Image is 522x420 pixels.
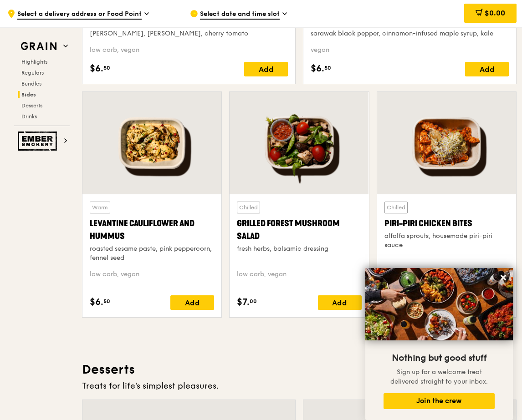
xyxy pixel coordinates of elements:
div: low carb, vegan [237,270,361,288]
span: 50 [103,64,110,71]
span: 00 [250,298,257,305]
div: alfalfa sprouts, housemade piri-piri sauce [384,232,509,250]
div: Warm [90,202,110,213]
span: Sides [21,91,36,98]
span: Regulars [21,70,44,76]
h3: Desserts [82,361,517,378]
div: Add [318,295,362,310]
div: Add [244,62,288,76]
div: low carb, vegan [90,270,214,288]
span: Select a delivery address or Food Point [17,10,142,20]
span: $6. [90,62,103,76]
img: Grain web logo [18,38,60,55]
span: $7. [237,295,250,309]
span: 50 [103,298,110,305]
div: vegan [311,46,509,55]
div: roasted sesame paste, pink peppercorn, fennel seed [90,244,214,263]
span: $6. [311,62,324,76]
img: Ember Smokery web logo [18,132,60,151]
span: $6. [90,295,103,309]
span: Sign up for a welcome treat delivered straight to your inbox. [390,368,488,385]
div: Chilled [384,202,408,213]
button: Join the crew [384,393,495,409]
div: sarawak black pepper, cinnamon-infused maple syrup, kale [311,29,509,38]
span: Bundles [21,81,41,87]
div: Add [170,295,214,310]
span: Highlights [21,59,47,65]
button: Close [496,270,511,285]
span: Select date and time slot [200,10,280,20]
img: DSC07876-Edit02-Large.jpeg [365,268,513,340]
div: [PERSON_NAME], [PERSON_NAME], cherry tomato [90,29,288,38]
div: fresh herbs, balsamic dressing [237,244,361,253]
span: Desserts [21,102,42,109]
div: Levantine Cauliflower and Hummus [90,217,214,243]
span: 50 [324,64,331,71]
span: Nothing but good stuff [392,353,486,364]
div: Piri-piri Chicken Bites [384,217,509,230]
div: low carb, vegan [90,46,288,55]
div: Treats for life's simplest pleasures. [82,380,517,392]
div: Chilled [237,202,260,213]
span: Drinks [21,113,37,120]
span: $0.00 [485,9,505,17]
div: Add [465,62,509,76]
div: Grilled Forest Mushroom Salad [237,217,361,243]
